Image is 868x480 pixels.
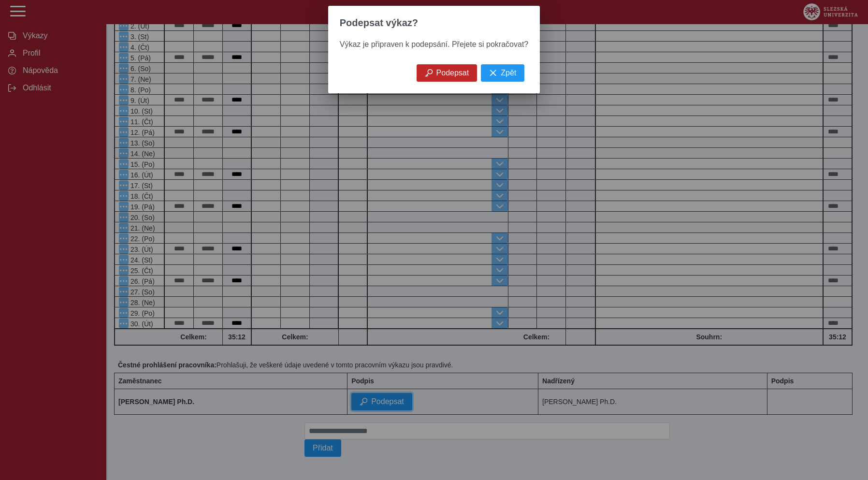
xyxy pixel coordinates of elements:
span: Zpět [501,69,516,77]
span: Podepsat [436,69,469,77]
span: Výkaz je připraven k podepsání. Přejete si pokračovat? [340,40,528,48]
button: Zpět [481,64,524,82]
button: Podepsat [417,64,477,82]
span: Podepsat výkaz? [340,17,418,29]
